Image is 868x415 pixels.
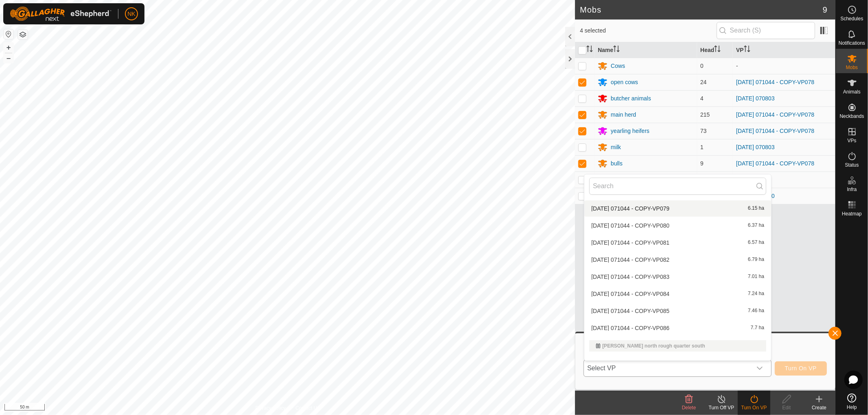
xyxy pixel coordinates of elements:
[700,128,707,134] span: 73
[611,78,638,87] div: open cows
[840,114,864,119] span: Neckbands
[736,160,814,167] a: [DATE] 071044 - COPY-VP078
[611,94,651,103] div: butcher animals
[256,404,286,412] a: Privacy Policy
[736,111,814,118] a: [DATE] 071044 - COPY-VP078
[584,235,771,251] li: 2025-08-13 071044 - COPY-VP081
[584,200,771,217] li: 2025-08-13 071044 - COPY-VP079
[613,47,620,53] p-sorticon: Activate to sort
[823,4,827,16] span: 9
[748,223,764,228] span: 6.37 ha
[736,144,775,150] a: [DATE] 070803
[584,356,771,372] li: 2025-08-13 071044 - COPY
[700,144,704,150] span: 1
[591,257,669,263] span: [DATE] 071044 - COPY-VP082
[736,95,775,102] a: [DATE] 070803
[748,274,764,280] span: 7.01 ha
[770,404,803,411] div: Edit
[785,365,817,372] span: Turn On VP
[843,89,861,94] span: Animals
[847,187,857,192] span: Infra
[127,10,135,18] span: NK
[586,47,593,53] p-sorticon: Activate to sort
[584,286,771,302] li: 2025-08-13 071044 - COPY-VP084
[584,303,771,319] li: 2025-08-13 071044 - COPY-VP085
[591,240,669,246] span: [DATE] 071044 - COPY-VP081
[611,62,625,70] div: Cows
[748,291,764,297] span: 7.24 ha
[748,240,764,246] span: 6.57 ha
[611,127,649,135] div: yearling heifers
[697,42,733,58] th: Head
[736,128,814,134] a: [DATE] 071044 - COPY-VP078
[733,172,835,188] td: -
[591,308,669,314] span: [DATE] 071044 - COPY-VP085
[700,79,707,85] span: 24
[611,111,636,119] div: main herd
[295,404,319,412] a: Contact Us
[584,217,771,234] li: 2025-08-13 071044 - COPY-VP080
[736,79,814,85] a: [DATE] 071044 - COPY-VP078
[584,252,771,268] li: 2025-08-13 071044 - COPY-VP082
[736,193,775,199] a: [DATE] 091140
[584,320,771,336] li: 2025-08-13 071044 - COPY-VP086
[611,159,623,168] div: bulls
[611,143,621,152] div: milk
[733,58,835,74] td: -
[775,361,827,376] button: Turn On VP
[596,343,760,348] div: [PERSON_NAME] north rough quarter south
[4,43,13,52] button: +
[752,360,768,376] div: dropdown trigger
[682,405,696,411] span: Delete
[748,257,764,263] span: 6.79 ha
[733,42,835,58] th: VP
[836,390,868,413] a: Help
[847,405,857,410] span: Help
[845,163,859,167] span: Status
[748,206,764,211] span: 6.15 ha
[738,404,770,411] div: Turn On VP
[744,47,750,53] p-sorticon: Activate to sort
[840,16,863,21] span: Schedules
[10,7,112,21] img: Gallagher Logo
[18,30,28,39] button: Map Layers
[591,274,669,280] span: [DATE] 071044 - COPY-VP083
[714,47,721,53] p-sorticon: Activate to sort
[748,308,764,314] span: 7.46 ha
[4,53,13,63] button: –
[700,95,704,102] span: 4
[589,178,766,195] input: Search
[839,41,865,46] span: Notifications
[803,404,835,411] div: Create
[705,404,738,411] div: Turn Off VP
[717,22,815,39] input: Search (S)
[700,63,704,69] span: 0
[591,206,669,211] span: [DATE] 071044 - COPY-VP079
[595,42,697,58] th: Name
[591,291,669,297] span: [DATE] 071044 - COPY-VP084
[591,223,669,228] span: [DATE] 071044 - COPY-VP080
[580,5,823,15] h2: Mobs
[584,360,752,376] span: Select VP
[580,26,717,35] span: 4 selected
[842,211,862,216] span: Heatmap
[591,325,669,331] span: [DATE] 071044 - COPY-VP086
[584,269,771,285] li: 2025-08-13 071044 - COPY-VP083
[4,29,13,39] button: Reset Map
[846,65,858,70] span: Mobs
[751,325,764,331] span: 7.7 ha
[700,111,710,118] span: 215
[847,138,856,143] span: VPs
[700,160,704,167] span: 9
